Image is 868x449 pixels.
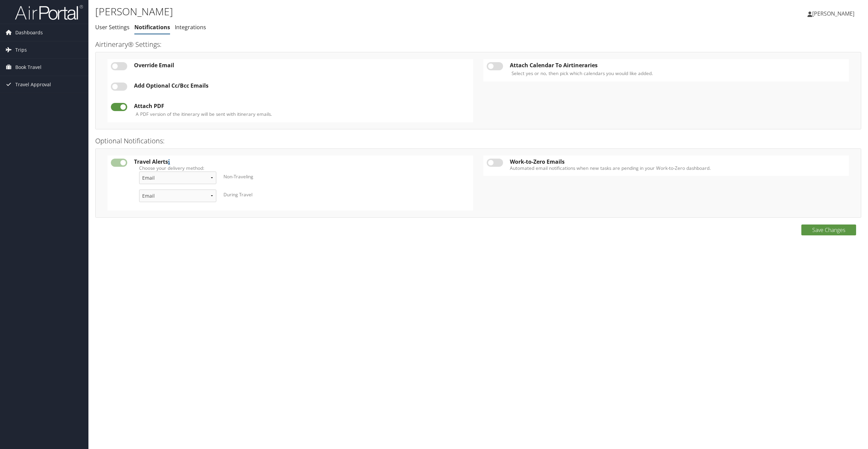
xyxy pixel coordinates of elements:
label: During Travel [223,191,252,198]
span: [PERSON_NAME] [812,10,854,17]
label: Choose your delivery method: [139,165,465,172]
h3: Airtinerary® Settings: [95,40,861,49]
span: Dashboards [15,24,43,41]
div: Add Optional Cc/Bcc Emails [134,83,470,89]
div: Attach Calendar To Airtineraries [510,62,846,68]
a: Notifications [134,23,170,31]
a: [PERSON_NAME] [807,3,861,24]
div: Attach PDF [134,103,470,109]
h1: [PERSON_NAME] [95,4,606,19]
span: Travel Approval [15,76,51,93]
a: User Settings [95,23,130,31]
button: Save Changes [801,224,856,235]
span: Trips [15,41,27,58]
label: Select yes or no, then pick which calendars you would like added. [512,70,653,77]
img: airportal-logo.png [15,4,83,20]
div: Override Email [134,62,470,68]
a: Integrations [175,23,206,31]
h3: Optional Notifications: [95,136,861,146]
label: Non-Traveling [223,173,253,180]
div: Work-to-Zero Emails [510,159,846,165]
span: Book Travel [15,59,41,76]
div: Travel Alerts [134,159,470,165]
label: Automated email notifications when new tasks are pending in your Work-to-Zero dashboard. [510,165,846,172]
label: A PDF version of the itinerary will be sent with itinerary emails. [136,111,272,118]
